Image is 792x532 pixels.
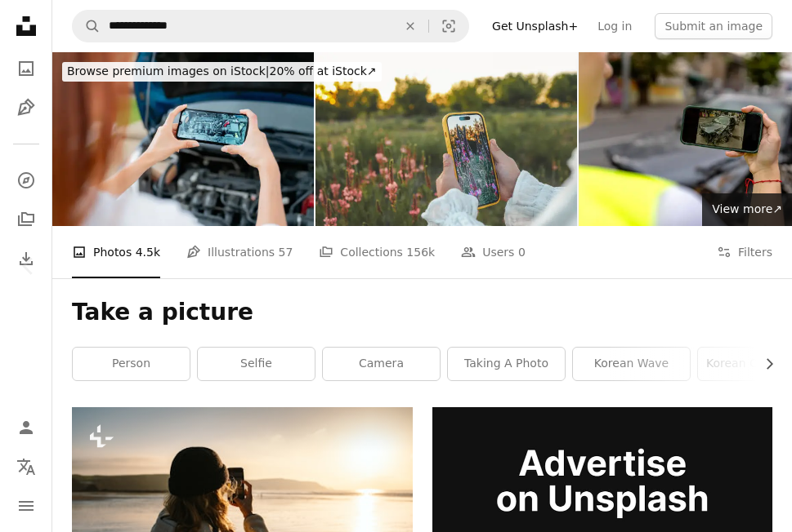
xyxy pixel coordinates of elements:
[448,348,565,380] a: taking a photo
[10,91,43,124] a: Illustrations
[702,193,792,226] a: View more↗
[754,348,772,380] button: scroll list to the right
[198,348,315,380] a: selfie
[392,11,428,42] button: Clear
[406,243,435,261] span: 156k
[72,513,413,528] a: A woman taking a picture of the sun setting over a body of water
[10,164,43,197] a: Explore
[72,10,469,42] form: Find visuals sitewide
[10,52,43,85] a: Photos
[573,348,690,380] a: korean wave
[717,226,772,278] button: Filters
[52,52,392,91] a: Browse premium images on iStock|20% off at iStock↗
[67,64,377,78] span: 20% off at iStock ↗
[482,13,588,39] a: Get Unsplash+
[52,52,314,226] img: Woman having problems with her car and taking a picture of the engine
[712,202,782,215] span: View more ↗
[10,490,43,522] button: Menu
[655,13,772,39] button: Submit an image
[10,450,43,483] button: Language
[735,188,792,344] a: Next
[67,64,269,78] span: Browse premium images on iStock |
[588,13,642,39] a: Log in
[279,243,293,261] span: 57
[315,52,577,226] img: A girl takes a photo of a beautiful sunset
[518,243,526,261] span: 0
[10,411,43,444] a: Log in / Sign up
[319,226,435,278] a: Collections 156k
[461,226,526,278] a: Users 0
[73,348,190,380] a: person
[429,11,468,42] button: Visual search
[72,298,772,327] h1: Take a picture
[186,226,293,278] a: Illustrations 57
[323,348,440,380] a: camera
[73,11,101,42] button: Search Unsplash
